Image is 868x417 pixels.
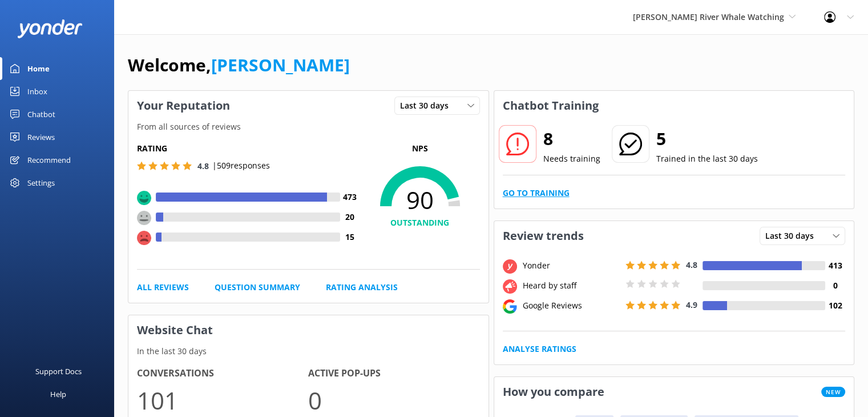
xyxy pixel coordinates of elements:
[360,216,480,229] h4: OUTSTANDING
[686,299,697,310] span: 4.9
[543,153,600,165] p: Needs training
[520,259,623,272] div: Yonder
[215,281,300,294] a: Question Summary
[340,191,360,203] h4: 473
[27,171,55,194] div: Settings
[494,377,613,407] h3: How you compare
[308,366,479,381] h4: Active Pop-ups
[825,259,845,272] h4: 413
[17,19,83,38] img: yonder-white-logo.png
[543,125,600,153] h2: 8
[50,383,66,406] div: Help
[340,211,360,223] h4: 20
[686,259,697,270] span: 4.8
[494,91,607,121] h3: Chatbot Training
[656,125,758,153] h2: 5
[197,161,209,171] span: 4.8
[128,91,239,121] h3: Your Reputation
[340,231,360,243] h4: 15
[27,126,55,149] div: Reviews
[212,159,270,172] p: | 509 responses
[128,315,488,345] h3: Website Chat
[27,57,50,80] div: Home
[503,187,570,199] a: Go to Training
[656,153,758,165] p: Trained in the last 30 days
[128,121,488,133] p: From all sources of reviews
[494,221,592,251] h3: Review trends
[400,99,455,112] span: Last 30 days
[211,53,350,77] a: [PERSON_NAME]
[360,142,480,155] p: NPS
[27,80,47,103] div: Inbox
[360,186,480,214] span: 90
[128,345,488,358] p: In the last 30 days
[27,103,55,126] div: Chatbot
[326,281,398,294] a: Rating Analysis
[35,360,82,383] div: Support Docs
[821,387,845,397] span: New
[520,279,623,292] div: Heard by staff
[633,11,784,22] span: [PERSON_NAME] River Whale Watching
[137,142,360,155] h5: Rating
[765,230,821,242] span: Last 30 days
[27,149,71,171] div: Recommend
[520,299,623,312] div: Google Reviews
[137,366,308,381] h4: Conversations
[825,279,845,292] h4: 0
[128,51,350,79] h1: Welcome,
[137,281,189,294] a: All Reviews
[503,343,576,355] a: Analyse Ratings
[825,299,845,312] h4: 102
